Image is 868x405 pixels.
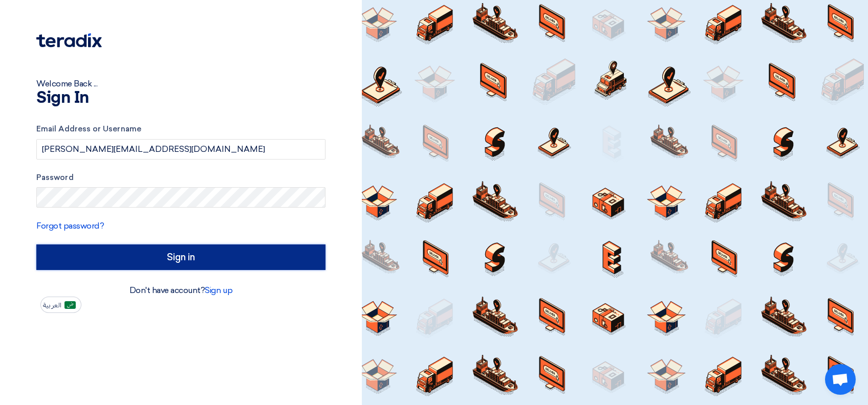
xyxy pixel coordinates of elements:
[36,244,325,270] input: Sign in
[205,285,232,295] a: Sign up
[36,90,325,106] h1: Sign In
[36,172,325,184] label: Password
[36,33,102,48] img: Teradix logo
[36,221,104,231] a: Forgot password?
[36,139,325,160] input: Enter your business email or username
[36,284,325,297] div: Don't have account?
[40,297,81,313] button: العربية
[36,123,325,135] label: Email Address or Username
[36,78,325,90] div: Welcome Back ...
[825,364,856,395] div: Open chat
[64,301,76,309] img: ar-AR.png
[43,302,61,309] span: العربية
